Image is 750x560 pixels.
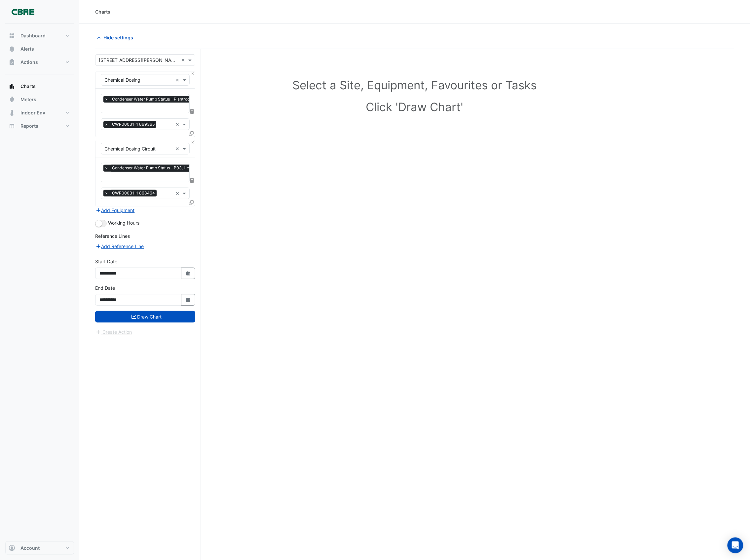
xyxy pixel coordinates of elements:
h1: Select a Site, Equipment, Favourites or Tasks [110,78,720,92]
app-icon: Alerts [9,46,15,52]
button: Add Equipment [95,206,135,214]
span: Meters [20,96,36,103]
h1: Click 'Draw Chart' [110,100,720,114]
span: × [103,96,109,103]
button: Actions [5,56,74,69]
span: Working Hours [108,220,139,226]
span: Alerts [20,46,34,52]
div: Charts [95,8,110,15]
button: Hide settings [95,32,137,43]
button: Close [191,140,195,145]
label: End Date [95,284,115,291]
span: Clear [175,76,181,83]
button: Meters [5,93,74,106]
button: Draw Chart [95,311,195,323]
app-icon: Charts [9,83,15,90]
span: Clear [175,145,181,152]
span: CWP00031-1 868464 [110,190,157,196]
span: Account [20,545,40,551]
app-escalated-ticket-create-button: Please draw the charts first [95,328,132,334]
img: Company Logo [8,5,38,19]
span: Condenser Water Pump Status - B03, Heat Rejection Pump Room [110,165,237,171]
button: Charts [5,80,74,93]
span: Reports [20,123,38,129]
label: Reference Lines [95,233,130,239]
span: × [103,121,109,128]
span: × [103,165,109,171]
button: Indoor Env [5,106,74,119]
label: Start Date [95,258,117,265]
button: Account [5,541,74,555]
span: Clear [181,57,187,64]
span: CWP00031-1 869365 [110,121,156,128]
span: Condenser Water Pump Status - Plantroom, Chem Dosing [110,96,222,103]
span: Actions [20,59,38,65]
app-icon: Reports [9,123,15,129]
span: Indoor Env [20,109,45,116]
app-icon: Meters [9,96,15,103]
fa-icon: Select Date [185,297,191,303]
span: × [103,190,109,196]
span: Choose Function [189,178,195,183]
span: Clear [175,121,181,128]
app-icon: Actions [9,59,15,65]
span: Clone Favourites and Tasks from this Equipment to other Equipment [189,200,194,205]
div: Open Intercom Messenger [728,538,743,553]
button: Close [191,71,195,76]
app-icon: Indoor Env [9,109,15,116]
span: Charts [20,83,36,90]
span: Clone Favourites and Tasks from this Equipment to other Equipment [189,131,194,136]
span: Hide settings [103,34,133,41]
button: Reports [5,119,74,133]
button: Dashboard [5,29,74,42]
span: Clear [175,190,181,197]
span: Choose Function [189,108,195,114]
fa-icon: Select Date [185,271,191,276]
app-icon: Dashboard [9,32,15,39]
button: Alerts [5,42,74,56]
span: Dashboard [20,32,46,39]
button: Add Reference Line [95,242,144,250]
